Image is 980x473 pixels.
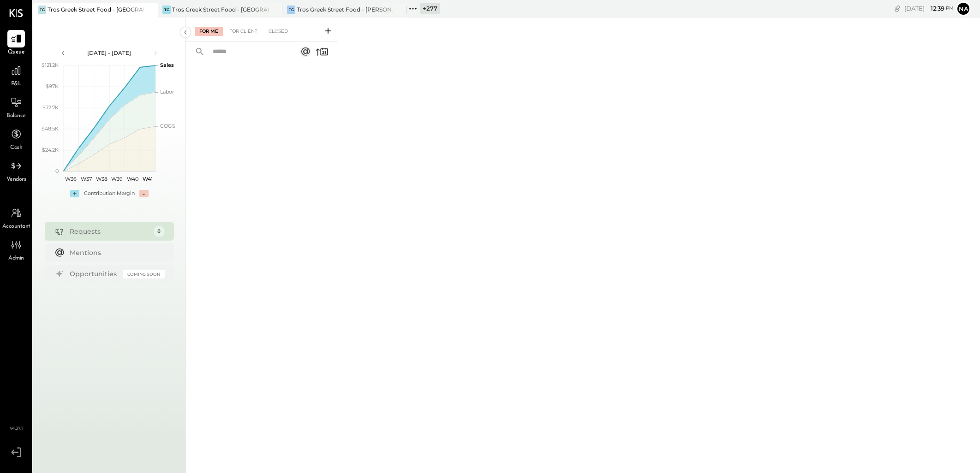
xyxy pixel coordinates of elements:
div: + 277 [420,3,440,14]
div: - [139,190,149,197]
div: TG [162,6,171,14]
a: P&L [0,62,32,89]
span: Vendors [6,176,26,184]
div: Closed [264,27,293,36]
div: Opportunities [70,269,119,278]
text: W37 [81,176,92,182]
span: Accountant [2,223,30,231]
div: Tros Greek Street Food - [PERSON_NAME] [297,6,393,13]
text: W38 [96,176,107,182]
div: 8 [154,226,165,237]
div: [DATE] - [DATE] [70,49,149,57]
text: Labor [160,89,174,95]
a: Admin [0,236,32,263]
div: Coming Soon [123,270,165,278]
div: + [70,190,79,197]
span: Cash [10,144,22,152]
div: Requests [70,227,149,236]
text: W36 [65,176,77,182]
a: Cash [0,125,32,152]
text: COGS [160,123,175,129]
text: $48.5K [42,125,59,132]
text: 0 [55,168,59,174]
a: Accountant [0,204,32,231]
div: Tros Greek Street Food - [GEOGRAPHIC_DATA] [48,6,144,13]
a: Queue [0,30,32,57]
span: Balance [6,112,26,120]
span: P&L [11,80,22,89]
div: TG [38,6,46,14]
a: Balance [0,94,32,120]
text: W39 [111,176,123,182]
div: Tros Greek Street Food - [GEOGRAPHIC_DATA] [172,6,269,13]
text: $97K [46,83,59,89]
div: copy link [893,4,902,13]
a: Vendors [0,157,32,184]
div: TG [287,6,295,14]
div: For Client [225,27,262,36]
text: $121.2K [42,62,59,68]
span: Queue [8,48,25,57]
span: Admin [8,254,24,263]
div: For Me [195,27,223,36]
div: Mentions [70,248,160,257]
text: W40 [126,176,138,182]
div: Contribution Margin [84,190,135,197]
text: W41 [143,176,153,182]
text: $24.2K [42,147,59,153]
text: Sales [160,62,174,68]
button: Na [956,1,971,16]
text: $72.7K [42,104,59,111]
div: [DATE] [904,4,954,13]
